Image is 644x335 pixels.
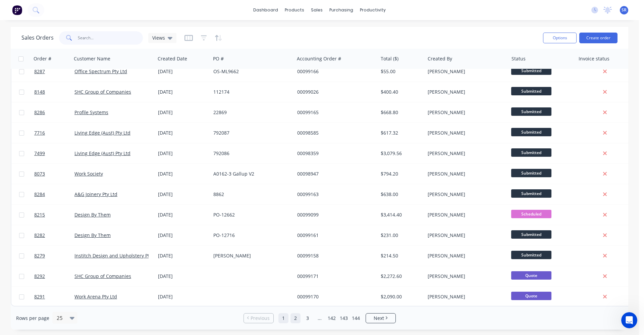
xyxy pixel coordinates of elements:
[34,102,74,123] a: 8286
[428,150,502,157] div: [PERSON_NAME]
[374,315,384,322] span: Next
[512,55,526,62] div: Status
[381,68,420,75] div: $55.00
[34,266,74,286] a: 8292
[21,35,54,41] h1: Sales Orders
[213,191,288,198] div: 8862
[428,171,502,177] div: [PERSON_NAME]
[213,150,288,157] div: 792086
[34,68,45,75] span: 8287
[34,143,74,163] a: 7499
[381,89,420,95] div: $400.40
[213,68,288,75] div: OS-ML9662
[158,252,208,259] div: [DATE]
[158,232,208,239] div: [DATE]
[34,211,45,218] span: 8215
[511,87,551,95] span: Submitted
[158,293,208,300] div: [DATE]
[250,5,281,15] a: dashboard
[74,273,131,279] a: SHC Group of Companies
[428,89,502,95] div: [PERSON_NAME]
[381,293,420,300] div: $2,090.00
[213,171,288,177] div: A0162-3 Gallup V2
[511,251,551,259] span: Submitted
[74,211,111,218] a: Design By Them
[297,273,372,280] div: 00099171
[213,55,224,62] div: PO #
[297,252,372,259] div: 00099158
[34,293,45,300] span: 8291
[34,246,74,266] a: 8279
[213,211,288,218] div: PO-12662
[303,313,313,323] a: Page 3
[213,252,288,259] div: [PERSON_NAME]
[290,313,301,323] a: Page 2
[158,191,208,198] div: [DATE]
[428,252,502,259] div: [PERSON_NAME]
[158,68,208,75] div: [DATE]
[381,150,420,157] div: $3,079.56
[34,123,74,143] a: 7716
[511,271,551,280] span: Quote
[297,191,372,198] div: 00099163
[511,128,551,136] span: Submitted
[381,191,420,198] div: $638.00
[244,315,273,322] a: Previous page
[327,313,337,323] a: Page 142
[511,66,551,75] span: Submitted
[511,292,551,300] span: Quote
[297,55,341,62] div: Accounting Order #
[34,252,45,259] span: 8279
[158,89,208,95] div: [DATE]
[381,211,420,218] div: $3,414.40
[297,130,372,136] div: 00098585
[34,232,45,239] span: 8282
[74,150,130,156] a: Living Edge (Aust) Pty Ltd
[511,230,551,239] span: Submitted
[297,293,372,300] div: 00099170
[428,68,502,75] div: [PERSON_NAME]
[74,68,127,75] a: Office Spectrum Pty Ltd
[152,34,165,41] span: Views
[428,109,502,116] div: [PERSON_NAME]
[315,313,325,323] a: Jump forward
[213,89,288,95] div: 112174
[297,150,372,157] div: 00098359
[74,171,103,177] a: Work Society
[278,313,288,323] a: Page 1 is your current page
[511,210,551,218] span: Scheduled
[511,107,551,116] span: Submitted
[158,130,208,136] div: [DATE]
[213,109,288,116] div: 22869
[34,61,74,82] a: 8287
[381,273,420,280] div: $2,272.60
[297,109,372,116] div: 00099165
[351,313,361,323] a: Page 144
[511,169,551,177] span: Submitted
[326,5,357,15] div: purchasing
[74,232,111,238] a: Design By Them
[158,171,208,177] div: [DATE]
[34,191,45,198] span: 8284
[428,293,502,300] div: [PERSON_NAME]
[34,171,45,177] span: 8073
[158,109,208,116] div: [DATE]
[12,5,22,15] img: Factory
[428,130,502,136] div: [PERSON_NAME]
[34,164,74,184] a: 8073
[297,171,372,177] div: 00098947
[74,89,131,95] a: SHC Group of Companies
[357,5,389,15] div: productivity
[297,211,372,218] div: 00099099
[579,33,618,43] button: Create order
[622,7,627,13] span: SR
[241,313,398,323] ul: Pagination
[381,130,420,136] div: $617.32
[16,315,49,322] span: Rows per page
[213,130,288,136] div: 792087
[78,31,143,45] input: Search...
[543,33,577,43] button: Options
[428,232,502,239] div: [PERSON_NAME]
[34,82,74,102] a: 8148
[428,55,452,62] div: Created By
